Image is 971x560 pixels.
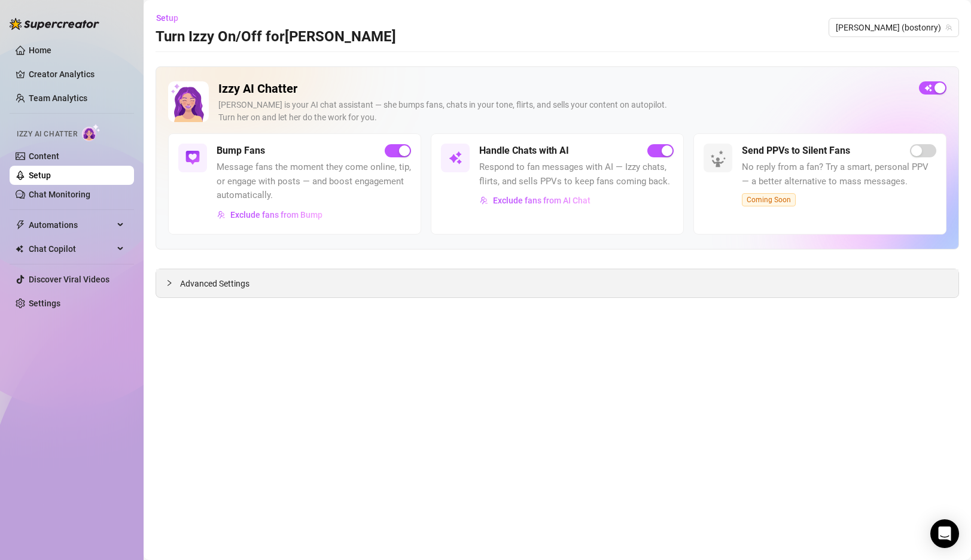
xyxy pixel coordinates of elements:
img: svg%3e [448,151,462,165]
span: Exclude fans from Bump [230,210,322,220]
a: Home [29,45,51,55]
h5: Bump Fans [217,144,265,158]
span: Coming Soon [742,193,796,206]
span: Ryan (bostonry) [836,19,952,36]
div: collapsed [166,276,180,290]
a: Setup [29,171,51,180]
span: Setup [156,13,178,23]
span: Automations [29,215,114,235]
span: Izzy AI Chatter [17,129,77,140]
img: svg%3e [185,151,200,165]
a: Discover Viral Videos [29,275,109,284]
img: logo-BBDzfeDw.svg [10,18,99,30]
a: Chat Monitoring [29,190,90,199]
img: AI Chatter [82,124,101,141]
button: Exclude fans from AI Chat [479,191,591,210]
img: svg%3e [480,196,488,205]
a: Creator Analytics [29,65,124,84]
div: Open Intercom Messenger [930,519,959,548]
span: Message fans the moment they come online, tip, or engage with posts — and boost engagement automa... [217,160,411,203]
img: silent-fans-ppv-o-N6Mmdf.svg [710,150,729,169]
span: Exclude fans from AI Chat [493,196,590,205]
img: Chat Copilot [16,245,23,253]
img: svg%3e [217,211,226,219]
span: team [945,24,952,31]
span: Chat Copilot [29,239,114,258]
div: [PERSON_NAME] is your AI chat assistant — she bumps fans, chats in your tone, flirts, and sells y... [218,99,909,124]
span: Respond to fan messages with AI — Izzy chats, flirts, and sells PPVs to keep fans coming back. [479,160,674,188]
a: Team Analytics [29,93,87,103]
a: Content [29,151,59,161]
h2: Izzy AI Chatter [218,81,909,96]
span: collapsed [166,279,173,287]
button: Setup [156,8,188,28]
button: Exclude fans from Bump [217,205,323,224]
h3: Turn Izzy On/Off for [PERSON_NAME] [156,28,396,47]
a: Settings [29,299,60,308]
h5: Handle Chats with AI [479,144,569,158]
span: thunderbolt [16,220,25,230]
h5: Send PPVs to Silent Fans [742,144,850,158]
span: Advanced Settings [180,277,249,290]
span: No reply from a fan? Try a smart, personal PPV — a better alternative to mass messages. [742,160,936,188]
img: Izzy AI Chatter [168,81,209,122]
